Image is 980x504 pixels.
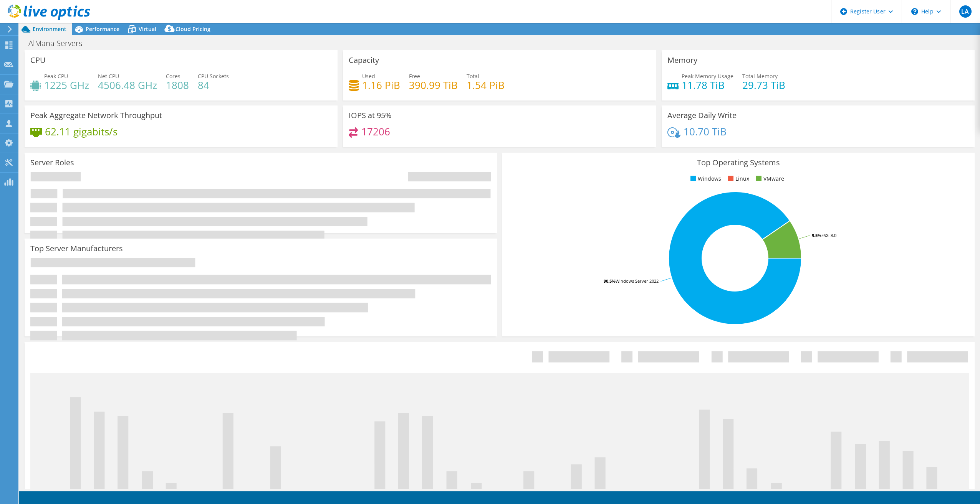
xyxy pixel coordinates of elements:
span: Environment [33,25,66,33]
span: CPU Sockets [198,72,229,80]
span: LA [959,5,972,18]
tspan: 90.5% [604,278,616,284]
h4: 1225 GHz [44,81,89,89]
h4: 1.54 PiB [467,81,505,89]
li: Windows [689,175,721,183]
li: Linux [726,175,749,183]
span: Total Memory [742,72,778,80]
h4: 1.16 PiB [362,81,400,89]
li: VMware [754,175,784,183]
h3: Top Server Manufacturers [30,244,123,253]
h1: AlMana Servers [25,39,94,48]
h3: Capacity [349,56,379,64]
span: Cores [166,72,180,80]
tspan: Windows Server 2022 [616,278,659,284]
h3: Peak Aggregate Network Throughput [30,111,162,120]
span: Peak CPU [44,72,68,80]
h4: 10.70 TiB [684,127,727,136]
h3: Top Operating Systems [508,158,969,167]
span: Free [409,72,420,80]
h3: Server Roles [30,158,74,167]
h3: Average Daily Write [667,111,737,120]
h3: CPU [30,56,46,64]
span: Total [467,72,479,80]
svg: \n [911,8,918,15]
span: Net CPU [98,72,119,80]
span: Peak Memory Usage [682,72,733,80]
h4: 17206 [361,127,390,136]
h4: 4506.48 GHz [98,81,157,89]
span: Performance [86,25,119,33]
span: Used [362,72,375,80]
h4: 62.11 gigabits/s [45,127,118,136]
span: Cloud Pricing [175,25,210,33]
tspan: ESXi 8.0 [821,232,836,238]
tspan: 9.5% [812,232,821,238]
h4: 29.73 TiB [742,81,785,89]
h4: 11.78 TiB [682,81,733,89]
h4: 390.99 TiB [409,81,458,89]
h3: Memory [667,56,697,64]
span: Virtual [139,25,156,33]
h3: IOPS at 95% [349,111,392,120]
h4: 84 [198,81,229,89]
h4: 1808 [166,81,189,89]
